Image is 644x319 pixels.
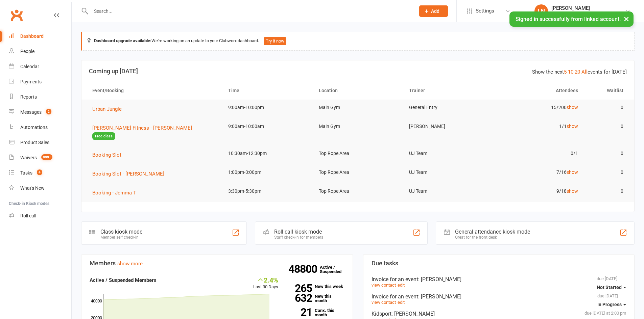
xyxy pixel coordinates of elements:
[403,164,494,180] td: UJ Team
[372,311,626,317] div: Kidsport
[288,294,344,303] a: 632New this month
[20,33,44,39] div: Dashboard
[92,152,121,158] span: Booking Slot
[41,154,52,160] span: 999+
[92,189,141,197] button: Booking - Jemma T
[100,235,142,240] div: Member self check-in
[313,164,403,180] td: Top Rope Area
[403,82,494,99] th: Trainer
[597,298,626,311] button: In Progress
[551,5,625,11] div: [PERSON_NAME]
[222,183,313,199] td: 3:30pm-5:30pm
[20,49,34,54] div: People
[516,16,621,22] span: Signed in successfully from linked account.
[534,4,548,18] div: LN
[584,82,629,99] th: Waitlist
[575,69,580,75] a: 20
[9,59,71,74] a: Calendar
[222,118,313,134] td: 9:00am-10:00am
[264,37,286,45] button: Try it now
[567,105,578,110] a: show
[92,124,216,140] button: [PERSON_NAME] Fitness - [PERSON_NAME]Free class
[8,7,25,24] a: Clubworx
[313,145,403,161] td: Top Rope Area
[288,293,312,303] strong: 632
[568,69,573,75] a: 10
[9,105,71,120] a: Messages 2
[20,79,42,84] div: Payments
[372,283,396,288] a: view contact
[584,183,629,199] td: 0
[9,165,71,181] a: Tasks 4
[92,171,164,177] span: Booking Slot - [PERSON_NAME]
[9,135,71,150] a: Product Sales
[288,283,312,293] strong: 265
[9,29,71,44] a: Dashboard
[494,145,584,161] td: 0/1
[86,82,222,99] th: Event/Booking
[391,311,435,317] span: : [PERSON_NAME]
[403,100,494,115] td: General Entry
[90,277,157,283] strong: Active / Suspended Members
[455,229,530,235] div: General attendance kiosk mode
[564,69,567,75] a: 5
[581,69,588,75] a: All
[372,300,396,305] a: view contact
[222,164,313,180] td: 1:00pm-3:00pm
[222,145,313,161] td: 10:30am-12:30pm
[584,164,629,180] td: 0
[288,308,344,317] a: 21Canx. this month
[372,293,626,300] div: Invoice for an event
[313,183,403,199] td: Top Rope Area
[20,109,42,115] div: Messages
[551,11,625,17] div: Urban Jungle Indoor Rock Climbing
[20,170,32,176] div: Tasks
[620,11,633,26] button: ×
[431,8,439,14] span: Add
[494,183,584,199] td: 9/18
[9,208,71,223] a: Roll call
[9,181,71,196] a: What's New
[117,261,143,267] a: show more
[455,235,530,240] div: Great for the front desk
[288,284,344,289] a: 265New this week
[92,132,115,140] span: Free class
[532,68,627,76] div: Show the next events for [DATE]
[92,106,122,112] span: Urban Jungle
[89,6,410,16] input: Search...
[92,170,169,178] button: Booking Slot - [PERSON_NAME]
[288,307,312,317] strong: 21
[567,188,578,194] a: show
[222,100,313,115] td: 9:00am-10:00pm
[494,82,584,99] th: Attendees
[20,185,45,191] div: What's New
[418,293,461,300] span: : [PERSON_NAME]
[9,150,71,165] a: Waivers 999+
[20,64,39,69] div: Calendar
[320,260,350,279] a: 48800Active / Suspended
[418,276,461,283] span: : [PERSON_NAME]
[92,105,126,113] button: Urban Jungle
[476,3,494,19] span: Settings
[92,151,126,159] button: Booking Slot
[9,74,71,89] a: Payments
[9,44,71,59] a: People
[100,229,142,235] div: Class kiosk mode
[20,213,36,218] div: Roll call
[597,281,626,293] button: Not Started
[403,145,494,161] td: UJ Team
[288,264,320,274] strong: 48800
[92,125,192,131] span: [PERSON_NAME] Fitness - [PERSON_NAME]
[313,118,403,134] td: Main Gym
[20,155,37,160] div: Waivers
[222,82,313,99] th: Time
[313,100,403,115] td: Main Gym
[372,260,626,267] h3: Due tasks
[253,276,278,284] div: 2.4%
[20,140,49,145] div: Product Sales
[89,68,627,75] h3: Coming up [DATE]
[584,118,629,134] td: 0
[584,145,629,161] td: 0
[398,300,405,305] a: edit
[274,229,323,235] div: Roll call kiosk mode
